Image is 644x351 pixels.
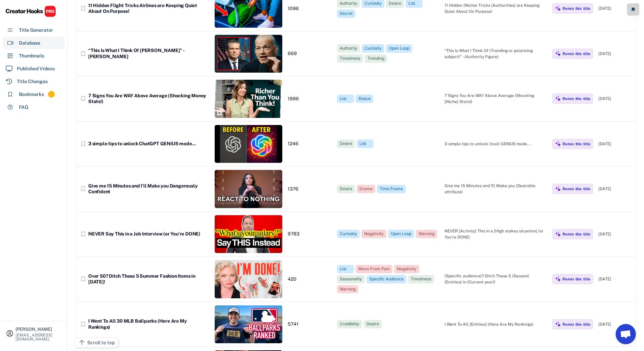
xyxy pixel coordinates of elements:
div: 5741 [288,321,332,327]
div: Move From Pain [358,266,390,272]
div: Scroll to top [87,339,115,346]
div: (Specific audience)? Ditch These 5 (Season) (Entities) in (Current year)! [445,273,547,285]
div: Curiosity [364,1,382,6]
img: thumbnail%20%2849%29.jpg [215,80,282,118]
div: Remix this title [563,6,590,11]
div: Open Loop [389,46,409,51]
div: FAQ [19,104,28,111]
div: I Went To All [Entities] (Here Are My Rankings) [445,321,547,327]
div: Remix this title [563,142,590,146]
div: Authority [340,1,357,6]
div: 9783 [288,231,332,237]
div: Bookmarks [19,91,44,98]
button: bookmark_border [80,141,87,147]
div: List [408,1,420,6]
button: bookmark_border [80,50,87,57]
button: bookmark_border [80,95,87,102]
button: bookmark_border [80,321,87,328]
div: Desire [340,186,352,192]
div: Negativity [397,266,416,272]
div: Negativity [364,231,384,237]
div: Remix this title [563,96,590,101]
div: [DATE] [598,5,632,11]
div: NEVER [Activity] This in a [High stakes situation] (or You’re DONE) [445,228,547,240]
div: [DATE] [598,186,632,192]
div: “This Is What I Think Of [PERSON_NAME]” - [PERSON_NAME] [88,48,209,59]
div: 420 [288,276,332,282]
div: [DATE] [598,51,632,57]
img: MagicMajor%20%28Purple%29.svg [555,96,561,102]
img: MagicMajor%20%28Purple%29.svg [555,5,561,11]
div: 669 [288,51,332,57]
img: MagicMajor%20%28Purple%29.svg [555,141,561,147]
div: [DATE] [598,321,632,327]
div: Desire [389,1,401,6]
div: 7 Signs You Are WAY Above Average (Shocking [Niche] Stats!) [445,93,547,105]
div: 1246 [288,141,332,147]
div: Give me 15 Minutes and I'll Make you (Desirable attribute) [445,183,547,195]
div: [DATE] [598,276,632,282]
div: Remix this title [563,232,590,236]
div: Authority [340,46,357,51]
button: bookmark_border [80,231,87,237]
div: Remix this title [563,186,590,191]
div: [EMAIL_ADDRESS][DOMAIN_NAME] [16,333,62,341]
img: CHPRO%20Logo.svg [5,5,56,17]
div: 1096 [288,6,332,12]
div: [DATE] [598,96,632,102]
div: 11 Hidden Flight Tricks Airlines are Keeping Quiet About On Purpose! [88,3,209,15]
div: Title Generator [19,27,53,34]
div: 11 Hidden (Niche) Tricks (Authorities) are Keeping Quiet About On Purpose! [445,2,547,15]
div: [PERSON_NAME] [16,327,62,331]
div: Status [358,96,371,102]
div: Remix this title [563,322,590,327]
div: Remix this title [563,51,590,56]
div: I Went To All 30 MLB Ballparks (Here Are My Rankings) [88,318,209,330]
img: MagicMajor%20%28Purple%29.svg [555,231,561,237]
img: thumbnail%20%2860%29.jpg [215,170,282,208]
div: 3 simple tips to unlock ChatGPT GENIUS mode… [88,141,209,147]
button: bookmark_border [80,276,87,282]
img: MagicMajor%20%28Purple%29.svg [555,51,561,57]
a: Open chat [616,324,636,344]
div: Desire [340,141,352,147]
div: Drama [359,186,373,192]
img: MagicMajor%20%28Purple%29.svg [555,186,561,192]
div: 7 Signs You Are WAY Above Average (Shocking Money Stats!) [88,93,209,105]
div: Specific Audience [369,276,404,282]
div: Give me 15 Minutes and I'll Make you Dangerously Confident [88,183,209,195]
div: Timeliness [340,56,360,61]
div: Over 50? Ditch These 5 Summer Fashion Items in [DATE]! [88,273,209,285]
div: Curiosity [364,46,382,51]
div: 3 simple tips to unlock (tool) GENIUS mode... [445,141,547,147]
img: MagicMajor%20%28Purple%29.svg [555,276,561,282]
div: Seasonality [340,276,362,282]
div: Open Loop [391,231,411,237]
img: thumbnail%20%2854%29.jpg [215,305,282,344]
div: 1996 [288,96,332,102]
img: thumbnail%20%2850%29.jpg [215,260,282,298]
div: Credibility [340,321,359,327]
button: bookmark_border [80,5,87,12]
img: MagicMajor%20%28Purple%29.svg [555,321,561,327]
div: Warning [419,231,434,237]
div: [DATE] [598,231,632,237]
div: NEVER Say This in a Job Interview (or You’re DONE) [88,231,209,237]
div: Thumbnails [19,52,44,59]
div: List [340,266,351,272]
div: Remix this title [563,277,590,281]
div: 1376 [288,186,332,192]
div: Title Changes [17,78,48,85]
img: thumbnail%20%2861%29.jpg [215,125,282,163]
button: bookmark_border [80,185,87,192]
img: thumbnail%20%2868%29.jpg [215,215,282,253]
div: Trending [367,56,384,61]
